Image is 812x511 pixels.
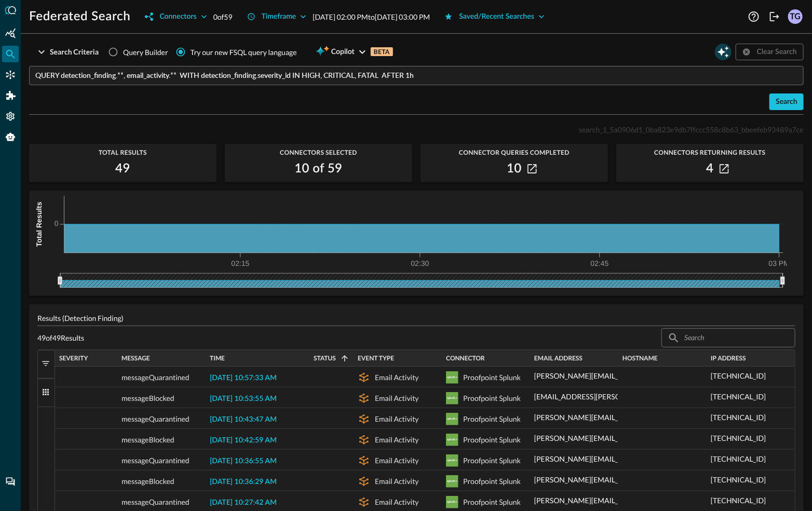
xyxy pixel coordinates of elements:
[534,391,653,402] p: [EMAIL_ADDRESS][PERSON_NAME]
[769,93,804,110] button: Search
[2,108,19,125] div: Settings
[159,10,196,23] div: Connectors
[534,355,583,362] span: Email Address
[313,11,430,22] p: [DATE] 02:00 PM to [DATE] 03:00 PM
[121,429,174,450] span: messageBlocked
[29,8,130,25] h1: Federated Search
[463,429,521,450] div: Proofpoint Splunk
[711,391,766,402] p: [TECHNICAL_ID]
[684,328,772,347] input: Search
[59,355,88,362] span: Severity
[579,125,804,134] span: search_1_5a0906d1_0ba823e9db7ffccc558c8b63_bbeefeb93489a7ce
[788,9,803,24] div: TG
[121,450,190,471] span: messageQuarantined
[2,66,19,83] div: Connectors
[776,96,797,109] div: Search
[746,8,762,25] button: Help
[711,495,766,506] p: [TECHNICAL_ID]
[3,87,19,104] div: Addons
[115,160,130,177] h2: 49
[139,8,213,25] button: Connectors
[446,454,458,467] svg: Splunk
[371,47,393,56] p: BETA
[375,429,419,450] div: Email Activity
[715,44,732,60] button: Open Query Copilot
[711,370,766,381] p: [TECHNICAL_ID]
[711,474,766,485] p: [TECHNICAL_ID]
[123,47,168,58] span: Query Builder
[375,388,419,409] div: Email Activity
[331,46,355,59] span: Copilot
[37,313,795,324] p: Results (Detection Finding)
[534,412,710,423] p: [PERSON_NAME][EMAIL_ADDRESS][PERSON_NAME]
[294,160,342,177] h2: 10 of 59
[446,371,458,384] svg: Splunk
[375,450,419,471] div: Email Activity
[446,434,458,446] svg: Splunk
[121,409,190,429] span: messageQuarantined
[534,495,710,506] p: [PERSON_NAME][EMAIL_ADDRESS][PERSON_NAME]
[191,47,297,58] div: Try our new FSQL query language
[446,392,458,405] svg: Splunk
[711,453,766,464] p: [TECHNICAL_ID]
[463,471,521,492] div: Proofpoint Splunk
[121,367,190,388] span: messageQuarantined
[375,471,419,492] div: Email Activity
[446,475,458,488] svg: Splunk
[463,388,521,409] div: Proofpoint Splunk
[711,412,766,423] p: [TECHNICAL_ID]
[314,355,336,362] span: Status
[534,370,710,381] p: [PERSON_NAME][EMAIL_ADDRESS][PERSON_NAME]
[210,355,225,362] span: Time
[55,220,59,228] tspan: 0
[29,44,105,60] button: Search Criteria
[2,25,19,42] div: Summary Insights
[210,458,277,465] span: [DATE] 10:36:55 AM
[622,355,658,362] span: Hostname
[35,66,804,85] input: FSQL
[2,129,19,145] div: Query Agent
[463,367,521,388] div: Proofpoint Splunk
[309,44,399,60] button: CopilotBETA
[210,499,277,506] span: [DATE] 10:27:42 AM
[225,149,412,156] span: Connectors Selected
[262,10,296,23] div: Timeframe
[37,332,84,343] p: 49 of 49 Results
[121,388,174,409] span: messageBlocked
[421,149,608,156] span: Connector Queries Completed
[210,395,277,402] span: [DATE] 10:53:55 AM
[507,160,522,177] h2: 10
[616,149,804,156] span: Connectors Returning Results
[210,374,277,382] span: [DATE] 10:57:33 AM
[241,8,313,25] button: Timeframe
[375,409,419,429] div: Email Activity
[29,149,216,156] span: Total Results
[210,437,277,444] span: [DATE] 10:42:59 AM
[590,260,608,268] tspan: 02:45
[438,8,551,25] button: Saved/Recent Searches
[459,10,534,23] div: Saved/Recent Searches
[2,46,19,62] div: Federated Search
[534,453,710,464] p: [PERSON_NAME][EMAIL_ADDRESS][PERSON_NAME]
[2,474,19,490] div: Chat
[358,355,394,362] span: Event Type
[213,11,233,22] p: 0 of 59
[121,355,150,362] span: Message
[50,46,99,59] div: Search Criteria
[534,474,710,485] p: [PERSON_NAME][EMAIL_ADDRESS][PERSON_NAME]
[711,355,746,362] span: IP Address
[411,260,429,268] tspan: 02:30
[446,496,458,508] svg: Splunk
[769,260,790,268] tspan: 03 PM
[463,450,521,471] div: Proofpoint Splunk
[210,416,277,423] span: [DATE] 10:43:47 AM
[766,8,783,25] button: Logout
[35,201,43,247] tspan: Total Results
[375,367,419,388] div: Email Activity
[711,433,766,443] p: [TECHNICAL_ID]
[210,478,277,486] span: [DATE] 10:36:29 AM
[706,160,713,177] h2: 4
[446,355,485,362] span: Connector
[446,413,458,425] svg: Splunk
[463,409,521,429] div: Proofpoint Splunk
